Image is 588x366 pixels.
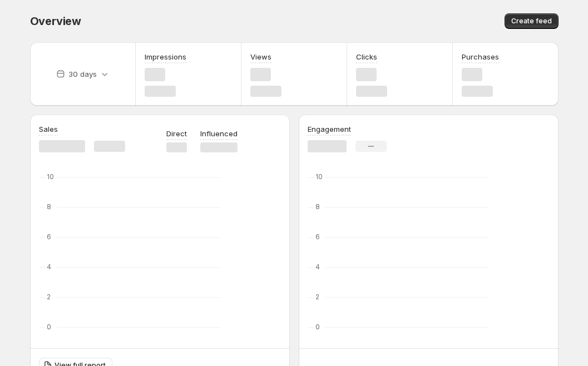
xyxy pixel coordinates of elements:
[511,17,552,26] span: Create feed
[47,202,51,211] text: 8
[47,172,54,181] text: 10
[39,123,58,135] h3: Sales
[68,68,97,80] p: 30 days
[315,172,323,181] text: 10
[315,293,319,301] text: 2
[308,123,351,135] h3: Engagement
[356,51,377,62] h3: Clicks
[462,51,499,62] h3: Purchases
[505,13,559,29] button: Create feed
[145,51,186,62] h3: Impressions
[47,263,51,271] text: 4
[315,202,320,211] text: 8
[30,14,81,28] span: Overview
[166,128,187,139] p: Direct
[315,323,320,331] text: 0
[315,233,320,241] text: 6
[315,263,320,271] text: 4
[47,293,51,301] text: 2
[47,323,51,331] text: 0
[47,233,51,241] text: 6
[200,128,238,139] p: Influenced
[250,51,271,62] h3: Views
